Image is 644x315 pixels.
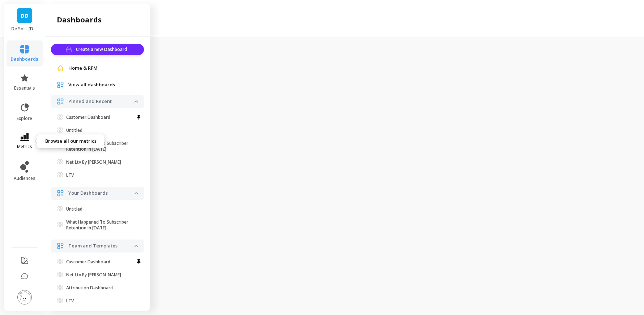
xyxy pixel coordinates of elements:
button: Create a new Dashboard [51,44,144,55]
p: Team and Templates [68,242,135,250]
img: navigation item icon [57,81,64,89]
p: Pinned and Recent [68,98,135,105]
span: Create a new Dashboard [76,46,129,53]
img: down caret icon [135,100,138,103]
img: navigation item icon [57,98,64,105]
span: DD [21,12,29,20]
span: View all dashboards [68,81,115,89]
img: navigation item icon [57,242,64,250]
p: Customer Dashboard [66,115,110,120]
img: navigation item icon [57,65,64,72]
p: Untitled [66,128,82,133]
span: essentials [14,85,35,91]
img: navigation item icon [57,190,64,197]
img: profile picture [17,290,32,305]
span: metrics [17,144,32,150]
p: Untitled [66,206,82,212]
a: View all dashboards [68,81,138,89]
span: dashboards [11,56,39,62]
p: What Happened To Subscriber Retention In [DATE] [66,141,135,152]
p: LTV [66,298,74,304]
span: audiences [14,176,35,181]
span: Home & RFM [68,65,98,72]
img: down caret icon [135,245,138,247]
p: Net Ltv By [PERSON_NAME] [66,159,121,165]
p: Customer Dashboard [66,259,110,265]
span: explore [17,116,33,121]
p: Net Ltv By [PERSON_NAME] [66,272,121,278]
p: LTV [66,172,74,178]
p: Attribution Dashboard [66,285,113,291]
p: De Soi - drinkdesoi.myshopify.com [12,26,38,32]
p: What Happened To Subscriber Retention In [DATE] [66,219,135,231]
h2: dashboards [57,15,102,25]
img: down caret icon [135,192,138,194]
p: Your Dashboards [68,190,135,197]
